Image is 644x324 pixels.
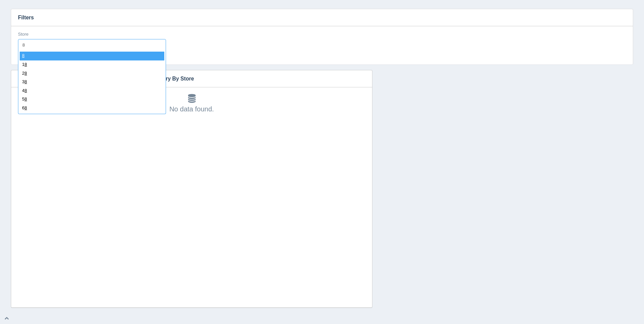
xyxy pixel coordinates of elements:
[24,96,27,102] span: 8
[20,78,164,87] div: 3
[20,69,164,78] div: 2
[24,71,27,76] span: 8
[24,105,27,110] span: 8
[24,79,27,84] span: 8
[20,87,164,95] div: 4
[20,95,164,104] div: 5
[24,62,27,67] span: 8
[20,60,164,69] div: 1
[20,104,164,113] div: 6
[22,53,24,58] span: 8
[24,88,27,93] span: 8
